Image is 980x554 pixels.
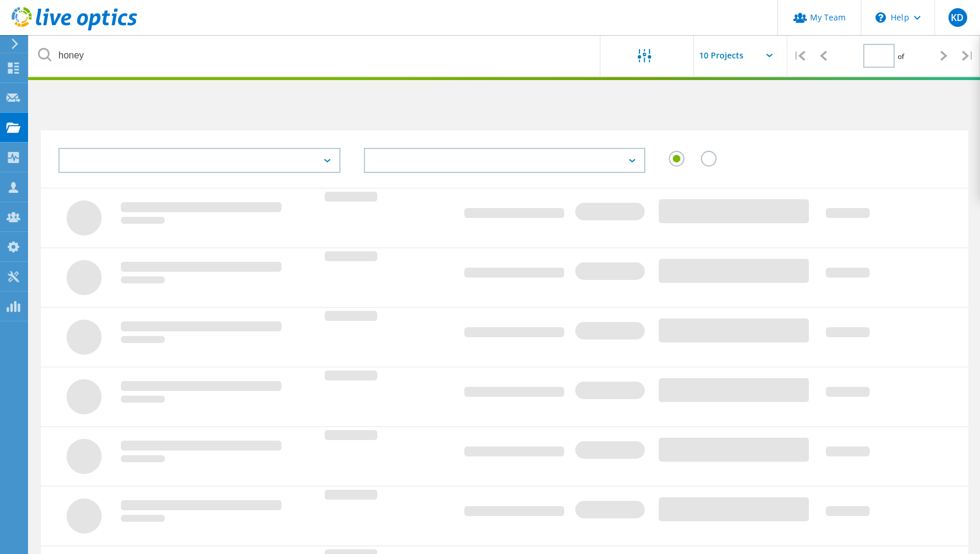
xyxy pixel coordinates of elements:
[787,35,811,77] div: |
[956,35,980,77] div: |
[951,13,964,22] span: KD
[898,51,904,61] span: of
[875,12,886,23] svg: \n
[29,35,601,76] input: undefined
[12,25,137,33] a: Live Optics Dashboard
